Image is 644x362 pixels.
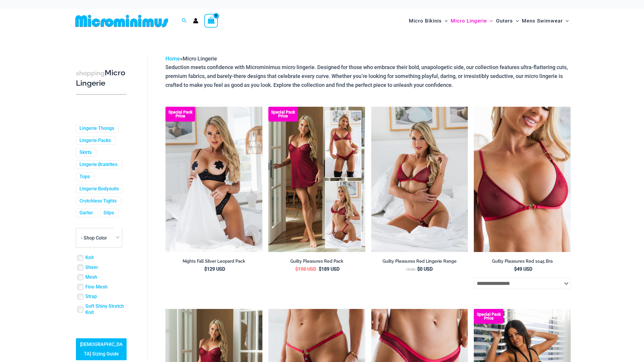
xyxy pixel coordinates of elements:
span: Micro Bikinis [409,13,442,28]
span: $ [204,266,207,272]
span: Menu Toggle [442,13,448,28]
span: From: [406,268,416,272]
span: - Shop Color [76,228,122,247]
a: Guilty Pleasures Red 1045 Bra [474,259,571,266]
bdi: 0 USD [417,266,433,272]
p: Seduction meets confidence with Microminimus micro lingerie. Designed for those who embrace their... [165,63,571,89]
a: Nights Fall Silver Leopard 1036 Bra 6046 Thong 09v2 Nights Fall Silver Leopard 1036 Bra 6046 Thon... [165,107,262,252]
span: $ [295,266,298,272]
h2: Guilty Pleasures Red Pack [268,259,365,264]
span: Micro Lingerie [451,13,487,28]
a: Slips [103,210,114,216]
span: shopping [76,69,105,77]
b: Special Pack Price [165,110,195,118]
img: Guilty Pleasures Red 1045 Bra 01 [474,107,571,252]
a: Nights Fall Silver Leopard Pack [165,259,262,266]
bdi: 198 USD [295,266,316,272]
img: Guilty Pleasures Red Collection Pack F [268,107,365,252]
span: » [165,55,217,62]
bdi: 49 USD [514,266,532,272]
span: Menu Toggle [563,13,569,28]
img: Guilty Pleasures Red 1045 Bra 689 Micro 05 [371,107,468,252]
h3: Micro Lingerie [76,68,127,88]
a: Micro LingerieMenu ToggleMenu Toggle [449,12,494,30]
a: Guilty Pleasures Red 1045 Bra 689 Micro 05Guilty Pleasures Red 1045 Bra 689 Micro 06Guilty Pleasu... [371,107,468,252]
a: Skirts [79,149,92,156]
img: Nights Fall Silver Leopard 1036 Bra 6046 Thong 09v2 [165,107,262,252]
span: Outers [496,13,513,28]
a: Search icon link [182,17,187,25]
span: Mens Swimwear [522,13,563,28]
a: Mens SwimwearMenu ToggleMenu Toggle [520,12,570,30]
bdi: 189 USD [319,266,339,272]
a: Guilty Pleasures Red Lingerie Range [371,259,468,266]
span: $ [319,266,321,272]
span: Micro Lingerie [183,55,217,62]
img: MM SHOP LOGO FLAT [73,14,170,28]
a: Lingerie Bralettes [79,162,117,168]
a: Account icon link [193,18,198,23]
a: Fine Mesh [85,284,108,290]
span: - Shop Color [81,235,107,241]
a: Strap [85,294,97,300]
h2: Nights Fall Silver Leopard Pack [165,259,262,264]
a: Lingerie Bodysuits [79,186,119,192]
b: Special Pack Price [268,110,298,118]
nav: Site Navigation [407,11,571,31]
a: [DEMOGRAPHIC_DATA] Sizing Guide [76,338,127,360]
a: Micro BikinisMenu ToggleMenu Toggle [407,12,449,30]
span: $ [514,266,517,272]
a: Lingerie Packs [79,138,111,144]
a: OutersMenu ToggleMenu Toggle [495,12,520,30]
span: Menu Toggle [513,13,519,28]
b: Special Pack Price [474,312,503,320]
span: $ [417,266,420,272]
span: Menu Toggle [487,13,493,28]
a: Guilty Pleasures Red 1045 Bra 01Guilty Pleasures Red 1045 Bra 02Guilty Pleasures Red 1045 Bra 02 [474,107,571,252]
bdi: 129 USD [204,266,225,272]
span: - Shop Color [76,228,122,248]
a: Guilty Pleasures Red Collection Pack F Guilty Pleasures Red Collection Pack BGuilty Pleasures Red... [268,107,365,252]
a: Mesh [85,274,97,280]
a: Soft Shiny Stretch Knit [85,303,127,316]
h2: Guilty Pleasures Red Lingerie Range [371,259,468,264]
a: Home [165,55,180,62]
a: Crotchless Tights [79,198,117,204]
h2: Guilty Pleasures Red 1045 Bra [474,259,571,264]
a: Lingerie Thongs [79,125,114,132]
a: Tops [79,174,90,180]
a: View Shopping Cart, empty [204,14,218,28]
a: Garter [79,210,93,216]
a: Guilty Pleasures Red Pack [268,259,365,266]
a: Knit [85,255,94,261]
a: Sheer [85,264,98,271]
